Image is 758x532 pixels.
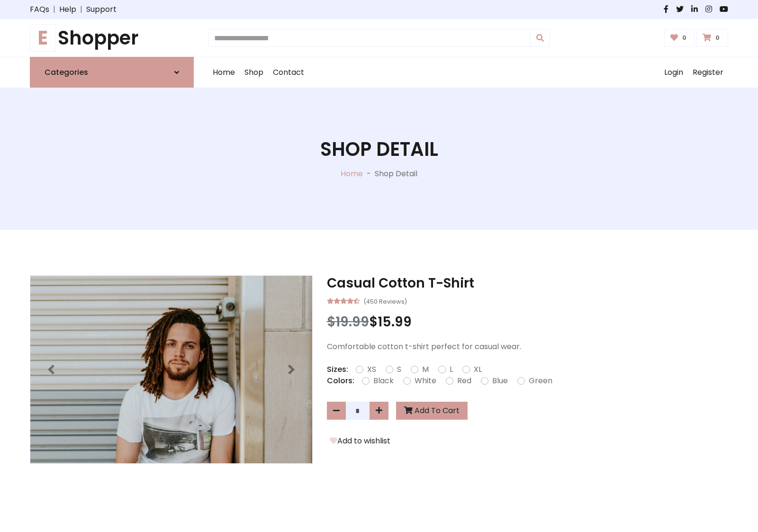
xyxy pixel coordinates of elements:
[457,375,471,387] label: Red
[363,295,407,307] small: (450 Reviews)
[415,375,436,387] label: White
[688,57,728,88] a: Register
[30,4,49,15] a: FAQs
[327,341,728,352] p: Comfortable cotton t-shirt perfect for casual wear.
[327,375,354,387] p: Colors:
[327,313,369,331] span: $19.99
[45,68,88,77] h6: Categories
[76,4,86,15] span: |
[378,313,412,331] span: 15.99
[529,375,552,387] label: Green
[268,57,309,88] a: Contact
[422,364,429,375] label: M
[375,168,417,180] p: Shop Detail
[30,276,312,463] img: Image
[240,57,268,88] a: Shop
[713,34,722,42] span: 0
[450,364,453,375] label: L
[474,364,482,375] label: XL
[696,29,728,47] a: 0
[208,57,240,88] a: Home
[327,364,348,375] p: Sizes:
[320,138,438,161] h1: Shop Detail
[397,364,401,375] label: S
[30,24,56,52] span: E
[373,375,394,387] label: Black
[327,435,393,447] button: Add to wishlist
[327,275,728,291] h3: Casual Cotton T-Shirt
[659,57,688,88] a: Login
[367,364,376,375] label: XS
[30,27,194,49] a: EShopper
[341,168,363,179] a: Home
[492,375,508,387] label: Blue
[327,314,728,330] h3: $
[680,34,689,42] span: 0
[396,402,468,420] button: Add To Cart
[363,168,375,180] p: -
[86,4,117,15] a: Support
[30,57,194,88] a: Categories
[49,4,59,15] span: |
[59,4,76,15] a: Help
[30,27,194,49] h1: Shopper
[664,29,695,47] a: 0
